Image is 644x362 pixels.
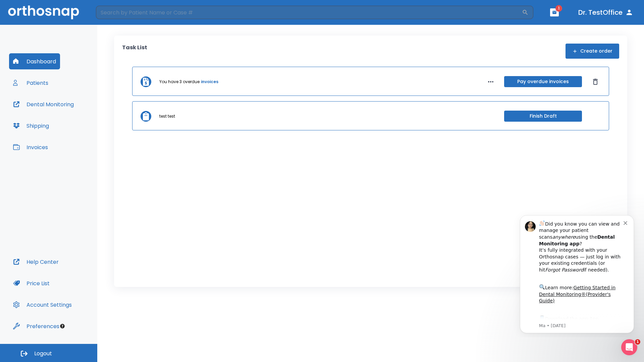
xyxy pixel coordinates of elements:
[9,139,52,155] button: Invoices
[9,75,52,91] button: Patients
[621,339,637,355] iframe: Intercom live chat
[29,114,114,120] p: Message from Ma, sent 8w ago
[9,254,63,270] button: Help Center
[9,275,54,291] button: Price List
[555,5,562,12] span: 1
[29,105,114,139] div: Download the app: | ​ Let us know if you need help getting started!
[635,339,640,345] span: 1
[9,318,63,334] button: Preferences
[9,118,53,134] button: Shipping
[159,79,200,85] p: You have 3 overdue
[8,5,79,19] img: Orthosnap
[201,79,218,85] a: invoices
[59,323,65,329] div: Tooltip anchor
[122,44,147,59] p: Task List
[9,297,76,313] button: Account Settings
[29,107,89,119] a: App Store
[159,113,175,119] p: test test
[9,96,78,112] button: Dental Monitoring
[9,53,60,69] button: Dashboard
[504,76,582,87] button: Pay overdue invoices
[510,209,644,337] iframe: Intercom notifications message
[34,350,52,357] span: Logout
[576,6,636,18] button: Dr. TestOffice
[504,111,582,122] button: Finish Draft
[590,76,601,87] button: Dismiss
[96,6,522,19] input: Search by Patient Name or Case #
[114,10,119,16] button: Dismiss notification
[566,44,619,59] button: Create order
